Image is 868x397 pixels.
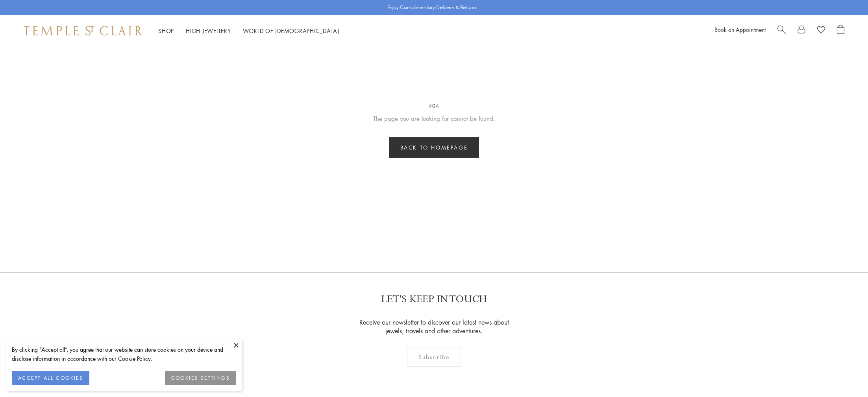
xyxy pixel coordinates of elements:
[381,292,487,306] p: LET'S KEEP IN TOUCH
[158,27,174,35] a: ShopShop
[387,4,477,11] p: Enjoy Complimentary Delivery & Returns
[243,27,339,35] a: World of [DEMOGRAPHIC_DATA]World of [DEMOGRAPHIC_DATA]
[12,345,236,363] div: By clicking “Accept all”, you agree that our website can store cookies on your device and disclos...
[777,25,786,37] a: Search
[31,102,837,110] h3: 404
[186,27,231,35] a: High JewelleryHigh Jewellery
[354,318,514,335] p: Receive our newsletter to discover our latest news about jewels, travels and other adventures.
[31,114,837,124] p: The page you are looking for cannot be found.
[407,347,461,367] div: Subscribe
[389,137,479,158] a: Back to homepage
[714,26,766,33] a: Book an Appointment
[158,26,339,36] nav: Main navigation
[837,25,844,37] a: Open Shopping Bag
[165,371,236,385] button: COOKIES SETTINGS
[12,371,89,385] button: ACCEPT ALL COOKIES
[817,25,825,37] a: View Wishlist
[24,26,143,35] img: Temple St. Clair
